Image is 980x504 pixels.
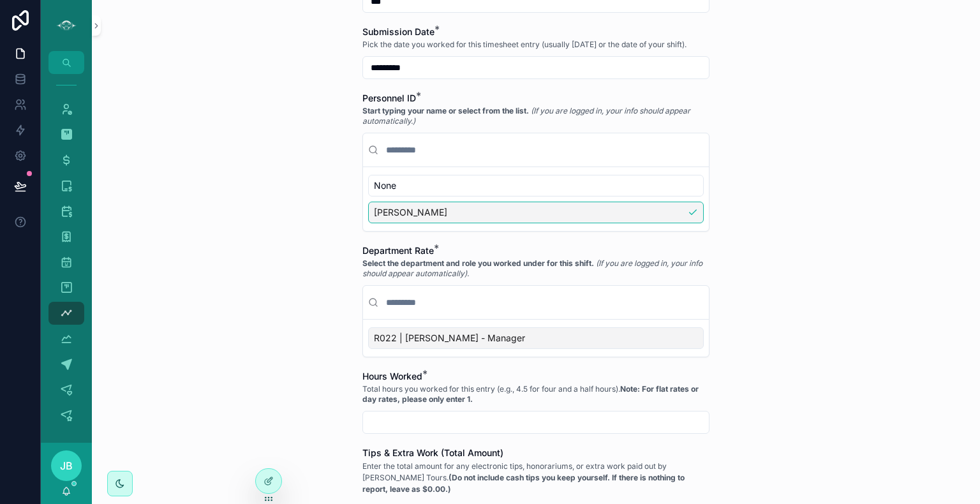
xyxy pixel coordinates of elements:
img: App logo [56,15,77,36]
div: scrollable content [41,74,92,443]
strong: Start typing your name or select from the list. [362,106,529,115]
div: None [368,175,704,196]
span: Personnel ID [362,93,416,103]
div: Suggestions [363,320,709,357]
span: Hours Worked [362,371,422,382]
span: Department Rate [362,245,434,256]
div: Suggestions [363,167,709,231]
span: Pick the date you worked for this timesheet entry (usually [DATE] or the date of your shift). [362,40,687,50]
p: Enter the total amount for any electronic tips, honorariums, or extra work paid out by [PERSON_NA... [362,461,709,495]
em: (If you are logged in, your info should appear automatically). [362,258,702,278]
span: Total hours you worked for this entry (e.g., 4.5 for four and a half hours). [362,384,709,404]
span: [PERSON_NAME] [374,206,447,219]
span: R022 | [PERSON_NAME] - Manager [374,332,525,345]
strong: Note: For flat rates or day rates, please only enter 1. [362,384,699,404]
strong: Select the department and role you worked under for this shift. [362,258,594,268]
em: (If you are logged in, your info should appear automatically.) [362,106,690,126]
strong: (Do not include cash tips you keep yourself. If there is nothing to report, leave as $0.00.) [362,473,685,494]
span: Tips & Extra Work (Total Amount) [362,447,503,458]
span: JB [60,458,73,473]
span: Submission Date [362,26,434,37]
